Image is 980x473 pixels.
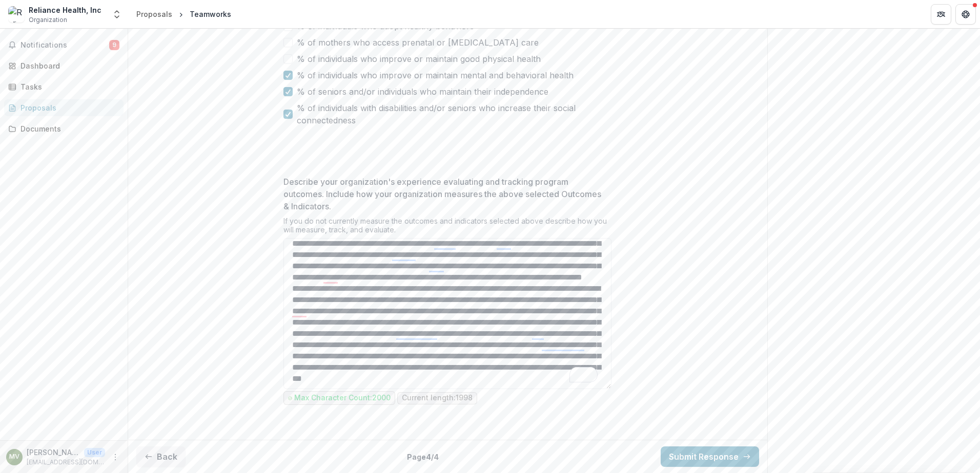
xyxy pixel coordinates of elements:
[132,7,176,21] a: Proposals
[109,40,119,50] span: 9
[29,5,101,15] div: Reliance Health, Inc
[283,238,611,389] textarea: To enrich screen reader interactions, please activate Accessibility in Grammarly extension settings
[21,123,115,134] div: Documents
[29,15,67,25] span: Organization
[4,57,124,74] a: Dashboard
[84,448,105,457] p: User
[109,451,121,463] button: More
[190,9,231,19] div: Teamworks
[931,4,951,25] button: Partners
[283,217,611,238] div: If you do not currently measure the outcomes and indicators selected above describe how you will ...
[21,102,115,113] div: Proposals
[4,37,124,53] button: Notifications9
[132,7,235,21] nav: breadcrumb
[4,99,124,116] a: Proposals
[407,451,439,462] p: Page 4 / 4
[297,36,539,49] span: % of mothers who access prenatal or [MEDICAL_DATA] care
[661,446,759,467] button: Submit Response
[4,120,124,137] a: Documents
[297,85,548,98] span: % of seniors and/or individuals who maintain their independence
[8,6,25,23] img: Reliance Health, Inc
[955,4,976,25] button: Get Help
[402,394,473,402] p: Current length: 1998
[4,78,124,95] a: Tasks
[136,9,172,19] div: Proposals
[27,447,80,458] p: [PERSON_NAME]
[283,176,605,212] p: Describe your organization's experience evaluating and tracking program outcomes. Include how you...
[21,41,109,50] span: Notifications
[110,4,124,25] button: Open entity switcher
[27,458,105,467] p: [EMAIL_ADDRESS][DOMAIN_NAME]
[297,69,574,81] span: % of individuals who improve or maintain mental and behavioral health
[297,53,541,65] span: % of individuals who improve or maintain good physical health
[294,394,391,402] p: Max Character Count: 2000
[297,102,611,126] span: % of individuals with disabilities and/or seniors who increase their social connectedness
[136,446,186,467] button: Back
[21,60,115,71] div: Dashboard
[21,81,115,92] div: Tasks
[9,454,19,460] div: Mike Van Vlaenderen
